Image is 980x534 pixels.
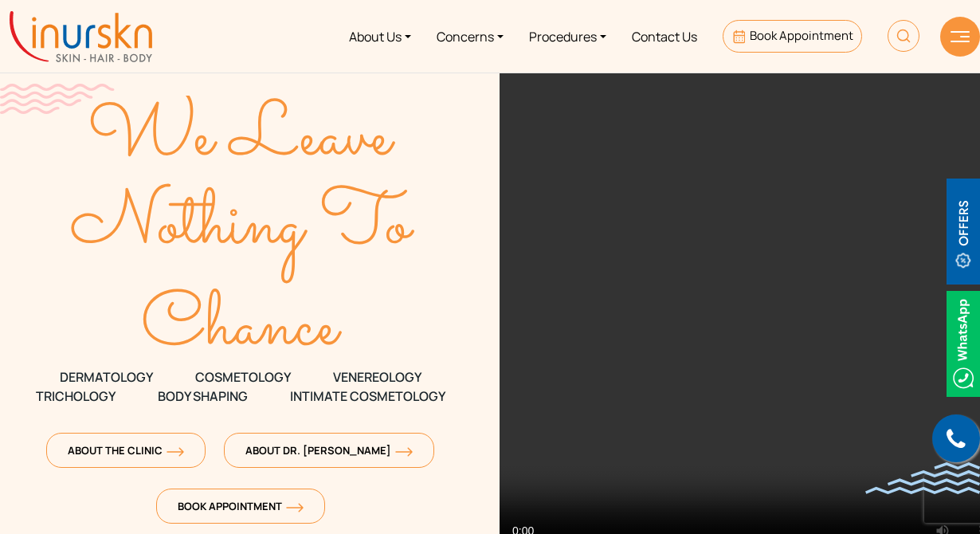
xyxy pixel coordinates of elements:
span: COSMETOLOGY [195,367,291,387]
a: Procedures [516,6,619,66]
img: orange-arrow [286,503,304,512]
a: About Us [336,6,424,66]
span: DERMATOLOGY [60,367,153,387]
text: Chance [141,273,343,385]
span: Book Appointment [750,27,853,44]
span: Intimate Cosmetology [290,387,445,406]
a: About The Clinicorange-arrow [46,433,206,468]
span: TRICHOLOGY [36,387,116,406]
a: Contact Us [619,6,710,66]
span: About Dr. [PERSON_NAME] [245,443,413,457]
span: Book Appointment [178,499,304,513]
text: Nothing To [70,171,414,285]
a: Concerns [424,6,516,66]
span: VENEREOLOGY [333,367,421,387]
img: HeaderSearch [888,20,919,52]
span: About The Clinic [68,443,184,457]
img: orange-arrow [395,447,413,457]
a: Book Appointment [723,20,862,53]
img: hamLine.svg [951,31,970,42]
img: inurskn-logo [10,11,152,62]
img: offerBt [947,179,980,285]
text: We Leave [88,83,398,195]
img: bluewave [865,462,980,494]
img: Whatsappicon [947,291,980,397]
a: About Dr. [PERSON_NAME]orange-arrow [224,433,434,468]
a: Whatsappicon [947,334,980,351]
span: Body Shaping [158,387,248,406]
img: orange-arrow [167,447,184,457]
a: Book Appointmentorange-arrow [156,489,325,524]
